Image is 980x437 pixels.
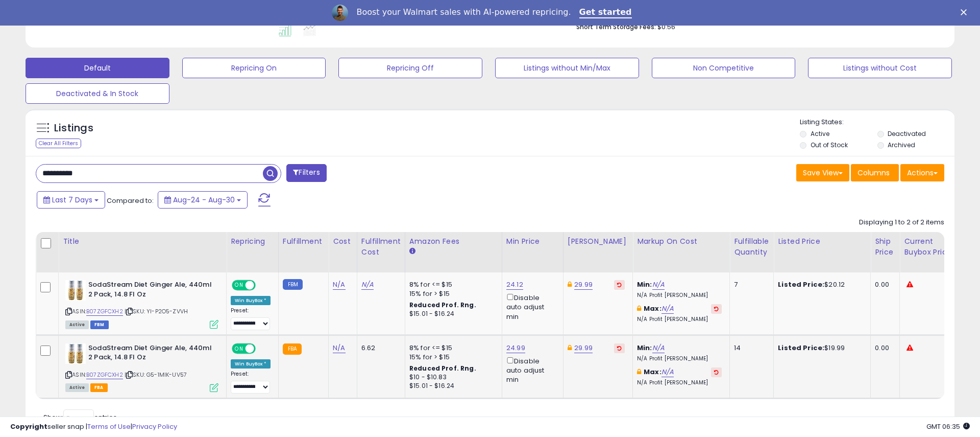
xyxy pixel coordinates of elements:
div: ASIN: [65,343,218,391]
b: Short Term Storage Fees: [576,22,656,31]
small: Amazon Fees. [409,247,415,256]
div: Disable auto adjust min [506,292,555,321]
label: Active [811,129,829,138]
small: FBA [283,343,302,355]
button: Repricing Off [338,58,482,78]
div: seller snap | | [10,422,177,432]
a: N/A [661,304,674,314]
b: SodaStream Diet Ginger Ale, 440ml 2 Pack, 14.8 Fl Oz [88,343,212,365]
span: Columns [857,168,890,178]
div: Disable auto adjust min [506,355,555,385]
a: Get started [579,7,632,18]
div: Fulfillment Cost [361,236,401,258]
div: Boost your Walmart sales with AI-powered repricing. [356,7,571,17]
label: Archived [888,141,915,149]
div: 15% for > $15 [409,289,494,298]
span: ON [233,281,246,290]
a: N/A [361,280,374,290]
div: Preset: [231,371,271,394]
strong: Copyright [10,422,47,431]
div: Displaying 1 to 2 of 2 items [859,218,944,227]
a: N/A [661,367,674,377]
button: Actions [900,164,944,181]
button: Deactivated & In Stock [26,83,169,104]
span: $0.56 [657,22,675,32]
button: Save View [796,164,849,181]
button: Listings without Cost [808,58,952,78]
a: 24.99 [506,343,525,353]
th: The percentage added to the cost of goods (COGS) that forms the calculator for Min & Max prices. [633,232,730,272]
b: Listed Price: [778,280,824,289]
a: B07ZGFCXH2 [86,307,123,316]
a: 24.12 [506,280,523,290]
p: N/A Profit [PERSON_NAME] [637,355,722,362]
div: $20.12 [778,280,863,289]
i: This overrides the store level Dynamic Max Price for this listing [568,344,572,351]
span: Last 7 Days [52,195,92,205]
div: Listed Price [778,236,866,247]
button: Filters [286,164,326,182]
span: All listings currently available for purchase on Amazon [65,320,89,329]
a: N/A [333,280,345,290]
div: [PERSON_NAME] [568,236,628,247]
div: $10 - $10.83 [409,373,494,382]
div: Fulfillable Quantity [734,236,769,258]
div: $15.01 - $16.24 [409,310,494,318]
a: N/A [333,343,345,353]
button: Non Competitive [652,58,796,78]
b: Min: [637,280,652,289]
div: 8% for <= $15 [409,280,494,289]
div: Amazon Fees [409,236,498,247]
button: Columns [851,164,899,181]
h5: Listings [54,121,93,135]
div: 15% for > $15 [409,353,494,362]
span: OFF [254,281,271,290]
a: Privacy Policy [132,422,177,431]
i: Revert to store-level Dynamic Max Price [617,346,622,351]
div: Clear All Filters [36,139,81,148]
img: 51ERfrq0yzL._SL40_.jpg [65,280,86,301]
b: Listed Price: [778,343,824,353]
p: N/A Profit [PERSON_NAME] [637,292,722,299]
a: 29.99 [574,280,593,290]
div: 6.62 [361,343,397,353]
i: This overrides the store level max markup for this listing [637,369,641,375]
div: 8% for <= $15 [409,343,494,353]
div: Close [961,9,971,15]
div: Cost [333,236,353,247]
div: Min Price [506,236,559,247]
b: Reduced Prof. Rng. [409,364,476,373]
label: Out of Stock [811,141,848,149]
b: Max: [644,304,661,313]
div: Ship Price [875,236,895,258]
p: N/A Profit [PERSON_NAME] [637,379,722,386]
button: Default [26,58,169,78]
img: Profile image for Adrian [332,5,348,21]
a: Terms of Use [87,422,131,431]
span: | SKU: G5-1MIK-UV57 [125,371,187,379]
a: B07ZGFCXH2 [86,371,123,379]
label: Deactivated [888,129,926,138]
i: Revert to store-level Max Markup [714,370,719,375]
div: Win BuyBox * [231,296,271,305]
button: Aug-24 - Aug-30 [158,191,248,209]
div: 0.00 [875,343,892,353]
b: Reduced Prof. Rng. [409,301,476,309]
span: OFF [254,344,271,353]
p: Listing States: [800,118,954,127]
span: | SKU: YI-P2O5-ZVVH [125,307,188,315]
div: Preset: [231,307,271,330]
div: ASIN: [65,280,218,328]
i: Revert to store-level Dynamic Max Price [617,282,622,287]
div: Fulfillment [283,236,324,247]
span: 2025-09-7 06:35 GMT [926,422,970,431]
div: 0.00 [875,280,892,289]
span: ON [233,344,246,353]
span: FBM [90,320,109,329]
span: All listings currently available for purchase on Amazon [65,383,89,392]
div: Title [63,236,222,247]
i: This overrides the store level Dynamic Max Price for this listing [568,281,572,288]
span: Aug-24 - Aug-30 [173,195,235,205]
span: Compared to: [107,196,154,205]
img: 51ERfrq0yzL._SL40_.jpg [65,343,86,364]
